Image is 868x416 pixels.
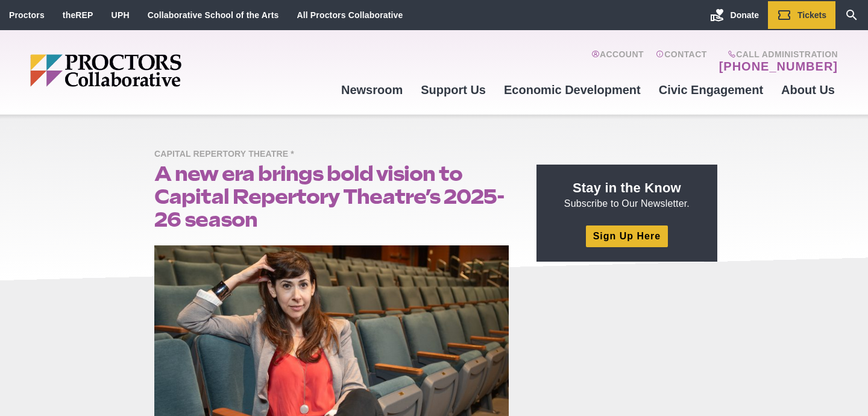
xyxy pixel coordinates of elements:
[768,1,835,29] a: Tickets
[591,49,644,74] a: Account
[495,74,650,106] a: Economic Development
[586,225,668,247] a: Sign Up Here
[715,49,838,59] span: Call Administration
[412,74,495,106] a: Support Us
[154,147,300,162] span: Capital Repertory Theatre *
[30,54,274,87] img: Proctors logo
[154,162,509,231] h1: A new era brings bold vision to Capital Repertory Theatre’s 2025-26 season
[148,10,279,20] a: Collaborative School of the Arts
[656,49,707,74] a: Contact
[772,74,844,106] a: About Us
[719,59,838,74] a: [PHONE_NUMBER]
[9,10,45,20] a: Proctors
[297,10,403,20] a: All Proctors Collaborative
[154,148,300,159] a: Capital Repertory Theatre *
[112,10,130,20] a: UPH
[731,10,759,20] span: Donate
[650,74,772,106] a: Civic Engagement
[701,1,768,29] a: Donate
[835,1,868,29] a: Search
[551,179,703,210] p: Subscribe to Our Newsletter.
[332,74,412,106] a: Newsroom
[63,10,93,20] a: theREP
[797,10,826,20] span: Tickets
[573,180,681,195] strong: Stay in the Know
